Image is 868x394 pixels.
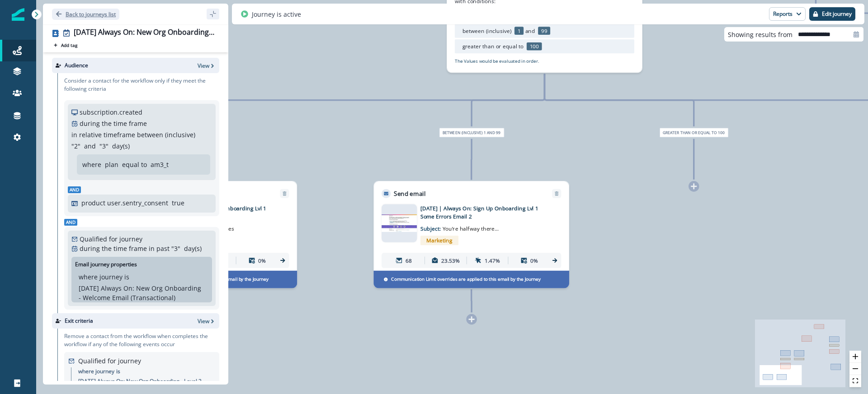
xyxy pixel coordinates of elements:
[52,42,79,49] button: Add tag
[420,204,542,220] p: [DATE] | Always On: Sign Up Onboarding Lvl 1 Some Errors Email 2
[198,317,216,325] button: View
[258,256,266,264] p: 0%
[65,61,88,70] p: Audience
[849,351,861,363] button: zoom in
[462,42,524,51] p: greater than or equal to
[122,160,147,169] p: equal to
[660,128,728,137] span: greater than or equal to 100
[373,181,569,288] div: Send emailRemoveemail asset unavailable[DATE] | Always On: Sign Up Onboarding Lvl 1 Some Errors E...
[406,256,411,264] p: 68
[198,62,209,70] p: View
[391,276,541,283] p: Communication Limit overrides are applied to this email by the Journey
[538,27,550,35] p: 99
[527,42,542,51] p: 100
[81,198,168,208] p: product user.sentry_consent
[64,332,219,348] p: Remove a contact from the workflow when completes the workflow if any of the following events occur
[420,220,515,233] p: Subject:
[78,367,114,375] p: where journey
[172,198,184,208] p: true
[472,74,544,126] g: Edge from 7fa2a196-fb5e-4760-ae57-6a38a076e5b0 to node-edge-labelc22b9ab7-c16d-4a9c-a298-1d30f94f...
[443,225,499,232] span: You’re halfway there…
[71,141,80,151] p: " 2 "
[198,317,209,325] p: View
[485,256,500,264] p: 1.47%
[127,128,273,137] div: equal to 0
[252,9,301,19] p: Journey is active
[849,363,861,375] button: zoom out
[116,367,120,375] p: is
[151,160,169,169] p: am3_t
[439,128,504,137] span: between (inclusive) 1 and 99
[170,225,234,232] span: 4 days left, but no issues
[64,77,219,93] p: Consider a contact for the workflow only if they meet the following criteria
[80,234,142,244] p: Qualified for journey
[12,8,24,21] img: Inflection
[80,119,147,128] p: during the time frame
[74,28,216,38] div: [DATE] Always On: New Org Onboarding - Level 1
[149,244,170,253] p: in past
[112,141,130,151] p: day(s)
[148,204,270,220] p: [DATE] | Always On: Sign Up Onboarding Lvl 1 No Errors Email 2
[68,186,81,193] span: And
[514,27,524,35] p: 1
[79,283,205,302] p: [DATE] Always On: New Org Onboarding - Welcome Email (Transactional)
[78,377,202,385] p: [DATE] Always On: New Org Onboarding - Level 2
[71,130,195,139] p: in relative timeframe between (inclusive)
[75,260,137,269] p: Email journey properties
[148,220,243,233] p: Subject:
[207,9,219,19] button: sidebar collapse toggle
[462,27,577,35] ul: and
[184,244,202,253] p: day(s)
[102,181,297,288] div: Send emailRemoveemail asset unavailable[DATE] | Always On: Sign Up Onboarding Lvl 1 No Errors Ema...
[199,74,544,126] g: Edge from 7fa2a196-fb5e-4760-ae57-6a38a076e5b0 to node-edge-label05ec9dbd-c1b8-43eb-8b82-6a817fc4...
[728,30,793,39] p: Showing results from
[66,10,116,18] p: Back to journeys list
[441,256,459,264] p: 23.53%
[822,11,852,17] p: Edit journey
[78,356,141,366] p: Qualified for journey
[769,7,806,21] button: Reports
[119,276,269,283] p: Communication Limit overrides are applied to this email by the Journey
[394,189,425,198] p: Send email
[462,27,512,35] p: between (inclusive)
[64,219,77,226] span: And
[65,317,93,325] p: Exit criteria
[79,272,123,282] p: where journey
[82,160,101,169] p: where
[849,375,861,387] button: fit view
[52,9,119,20] button: Go back
[80,244,147,253] p: during the time frame
[171,244,180,253] p: " 3 "
[99,141,108,151] p: " 3 "
[84,141,96,151] p: and
[198,62,216,70] button: View
[80,107,142,117] p: subscription.created
[621,128,767,137] div: greater than or equal to 100
[124,272,129,282] p: is
[61,42,77,48] p: Add tag
[399,128,545,137] div: between (inclusive) 1 and 99
[455,58,539,65] p: The Values would be evaluated in order.
[420,236,458,245] span: Marketing
[382,215,417,232] img: email asset unavailable
[809,7,855,21] button: Edit journey
[105,160,118,169] p: plan
[530,256,538,264] p: 0%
